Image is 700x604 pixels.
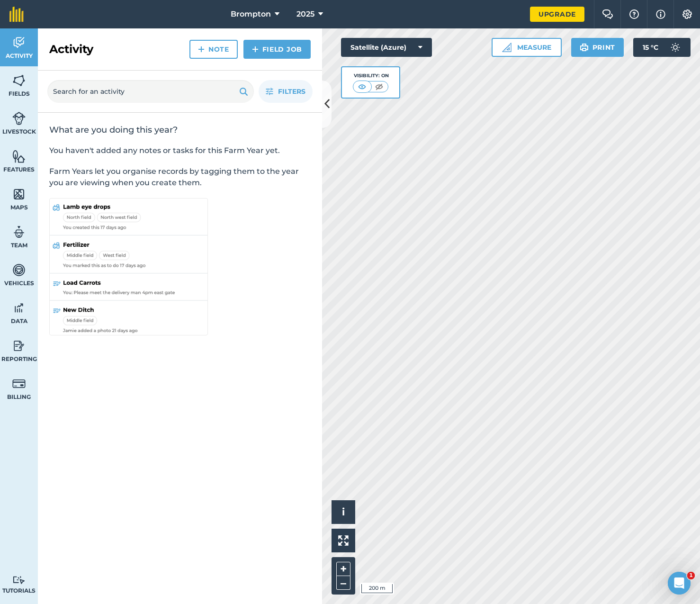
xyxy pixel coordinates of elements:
span: i [342,506,345,518]
img: svg+xml;base64,PHN2ZyB4bWxucz0iaHR0cDovL3d3dy53My5vcmcvMjAwMC9zdmciIHdpZHRoPSI1MCIgaGVpZ2h0PSI0MC... [373,82,385,91]
a: Note [189,40,238,59]
h2: What are you doing this year? [49,124,311,135]
p: You haven't added any notes or tasks for this Farm Year yet. [49,145,311,156]
img: svg+xml;base64,PD94bWwgdmVyc2lvbj0iMS4wIiBlbmNvZGluZz0idXRmLTgiPz4KPCEtLSBHZW5lcmF0b3I6IEFkb2JlIE... [12,576,26,585]
button: 15 °C [633,38,691,57]
img: Two speech bubbles overlapping with the left bubble in the forefront [602,9,613,19]
h2: Activity [49,42,93,57]
span: 2025 [296,9,314,20]
img: svg+xml;base64,PD94bWwgdmVyc2lvbj0iMS4wIiBlbmNvZGluZz0idXRmLTgiPz4KPCEtLSBHZW5lcmF0b3I6IEFkb2JlIE... [12,377,26,391]
a: Upgrade [530,7,584,22]
img: Ruler icon [502,43,512,52]
img: svg+xml;base64,PHN2ZyB4bWxucz0iaHR0cDovL3d3dy53My5vcmcvMjAwMC9zdmciIHdpZHRoPSI1NiIgaGVpZ2h0PSI2MC... [12,73,26,88]
img: A question mark icon [628,9,640,19]
img: svg+xml;base64,PD94bWwgdmVyc2lvbj0iMS4wIiBlbmNvZGluZz0idXRmLTgiPz4KPCEtLSBHZW5lcmF0b3I6IEFkb2JlIE... [12,225,26,239]
img: svg+xml;base64,PD94bWwgdmVyc2lvbj0iMS4wIiBlbmNvZGluZz0idXRmLTgiPz4KPCEtLSBHZW5lcmF0b3I6IEFkb2JlIE... [12,339,26,353]
input: Search for an activity [47,80,254,103]
span: 15 ° C [643,38,658,57]
img: svg+xml;base64,PHN2ZyB4bWxucz0iaHR0cDovL3d3dy53My5vcmcvMjAwMC9zdmciIHdpZHRoPSIxNCIgaGVpZ2h0PSIyNC... [198,44,205,55]
button: Print [571,38,624,57]
div: Visibility: On [353,72,389,80]
img: Four arrows, one pointing top left, one top right, one bottom right and the last bottom left [338,535,349,546]
a: Field Job [243,40,311,59]
img: fieldmargin Logo [9,7,24,22]
img: svg+xml;base64,PD94bWwgdmVyc2lvbj0iMS4wIiBlbmNvZGluZz0idXRmLTgiPz4KPCEtLSBHZW5lcmF0b3I6IEFkb2JlIE... [12,36,26,50]
img: svg+xml;base64,PD94bWwgdmVyc2lvbj0iMS4wIiBlbmNvZGluZz0idXRmLTgiPz4KPCEtLSBHZW5lcmF0b3I6IEFkb2JlIE... [12,263,26,277]
img: svg+xml;base64,PHN2ZyB4bWxucz0iaHR0cDovL3d3dy53My5vcmcvMjAwMC9zdmciIHdpZHRoPSI1NiIgaGVpZ2h0PSI2MC... [12,187,26,201]
img: svg+xml;base64,PD94bWwgdmVyc2lvbj0iMS4wIiBlbmNvZGluZz0idXRmLTgiPz4KPCEtLSBHZW5lcmF0b3I6IEFkb2JlIE... [12,301,26,315]
span: Brompton [231,9,271,20]
button: i [332,500,355,524]
iframe: Intercom live chat [668,572,691,595]
img: svg+xml;base64,PHN2ZyB4bWxucz0iaHR0cDovL3d3dy53My5vcmcvMjAwMC9zdmciIHdpZHRoPSIxOSIgaGVpZ2h0PSIyNC... [239,86,248,97]
img: svg+xml;base64,PHN2ZyB4bWxucz0iaHR0cDovL3d3dy53My5vcmcvMjAwMC9zdmciIHdpZHRoPSI1NiIgaGVpZ2h0PSI2MC... [12,149,26,163]
img: svg+xml;base64,PD94bWwgdmVyc2lvbj0iMS4wIiBlbmNvZGluZz0idXRmLTgiPz4KPCEtLSBHZW5lcmF0b3I6IEFkb2JlIE... [666,38,685,57]
img: svg+xml;base64,PHN2ZyB4bWxucz0iaHR0cDovL3d3dy53My5vcmcvMjAwMC9zdmciIHdpZHRoPSIxNCIgaGVpZ2h0PSIyNC... [252,44,259,55]
img: svg+xml;base64,PHN2ZyB4bWxucz0iaHR0cDovL3d3dy53My5vcmcvMjAwMC9zdmciIHdpZHRoPSIxOSIgaGVpZ2h0PSIyNC... [580,42,589,53]
p: Farm Years let you organise records by tagging them to the year you are viewing when you create t... [49,166,311,189]
button: Measure [492,38,562,57]
button: + [336,562,350,576]
img: svg+xml;base64,PD94bWwgdmVyc2lvbj0iMS4wIiBlbmNvZGluZz0idXRmLTgiPz4KPCEtLSBHZW5lcmF0b3I6IEFkb2JlIE... [12,111,26,126]
span: Filters [278,86,305,97]
button: – [336,576,350,590]
button: Filters [259,80,313,103]
img: A cog icon [682,9,693,19]
button: Satellite (Azure) [341,38,432,57]
img: svg+xml;base64,PHN2ZyB4bWxucz0iaHR0cDovL3d3dy53My5vcmcvMjAwMC9zdmciIHdpZHRoPSI1MCIgaGVpZ2h0PSI0MC... [356,82,368,91]
img: svg+xml;base64,PHN2ZyB4bWxucz0iaHR0cDovL3d3dy53My5vcmcvMjAwMC9zdmciIHdpZHRoPSIxNyIgaGVpZ2h0PSIxNy... [656,9,665,20]
span: 1 [687,572,695,579]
